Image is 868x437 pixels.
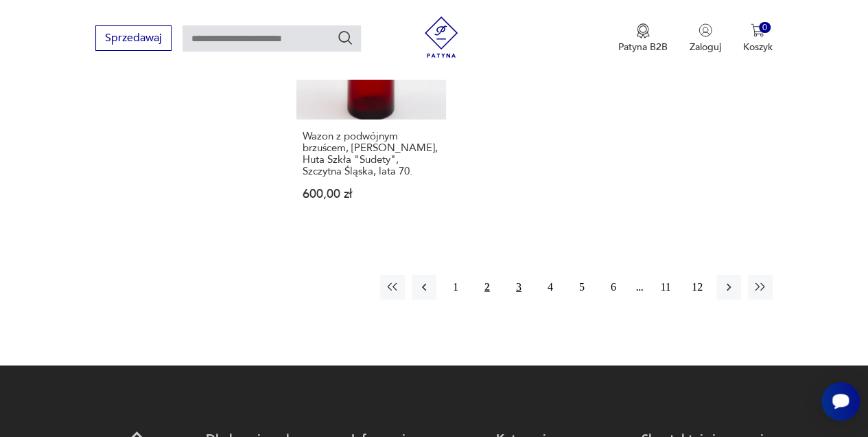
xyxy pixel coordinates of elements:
p: Zaloguj [690,41,721,54]
img: Patyna - sklep z meblami i dekoracjami vintage [421,16,462,58]
p: Patyna B2B [618,41,668,54]
img: Ikona koszyka [751,23,764,37]
button: 4 [538,275,563,300]
p: 600,00 zł [303,188,440,200]
h3: Wazon z podwójnym brzuścem, [PERSON_NAME], Huta Szkła "Sudety", Szczytna Śląska, lata 70. [303,131,440,177]
button: 11 [653,275,678,300]
div: 0 [759,22,771,34]
img: Ikona medalu [636,23,650,38]
img: Ikonka użytkownika [699,23,712,37]
button: 2 [475,275,500,300]
button: 3 [506,275,531,300]
iframe: Smartsupp widget button [821,382,860,421]
a: Ikona medaluPatyna B2B [618,23,668,54]
button: 12 [685,275,709,300]
button: 0Koszyk [743,23,773,54]
button: Patyna B2B [618,23,668,54]
button: 1 [443,275,468,300]
a: Sprzedawaj [95,34,172,44]
button: 5 [570,275,594,300]
button: 6 [601,275,626,300]
button: Sprzedawaj [95,25,172,51]
button: Szukaj [337,30,353,46]
p: Koszyk [743,41,773,54]
button: Zaloguj [690,23,721,54]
